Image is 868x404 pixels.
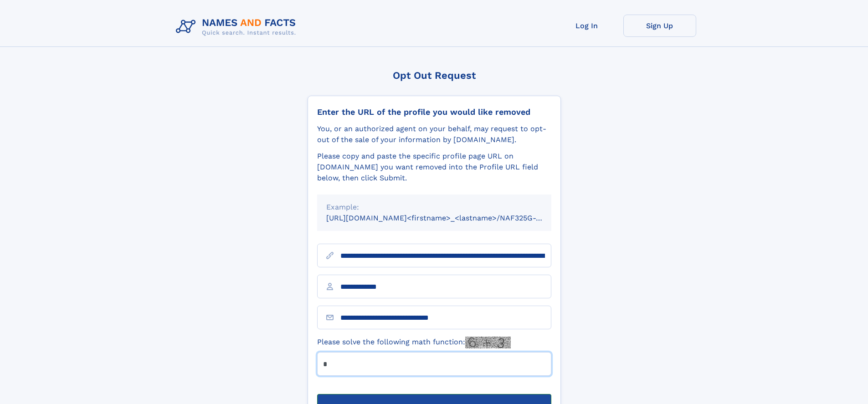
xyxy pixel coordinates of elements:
[317,123,551,145] div: You, or an authorized agent on your behalf, may request to opt-out of the sale of your informatio...
[308,70,561,81] div: Opt Out Request
[172,15,303,39] img: Logo Names and Facts
[317,337,511,348] label: Please solve the following math function:
[550,15,623,37] a: Log In
[623,15,696,37] a: Sign Up
[326,202,542,213] div: Example:
[317,107,551,117] div: Enter the URL of the profile you would like removed
[317,151,551,184] div: Please copy and paste the specific profile page URL on [DOMAIN_NAME] you want removed into the Pr...
[326,214,569,222] small: [URL][DOMAIN_NAME]<firstname>_<lastname>/NAF325G-xxxxxxxx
